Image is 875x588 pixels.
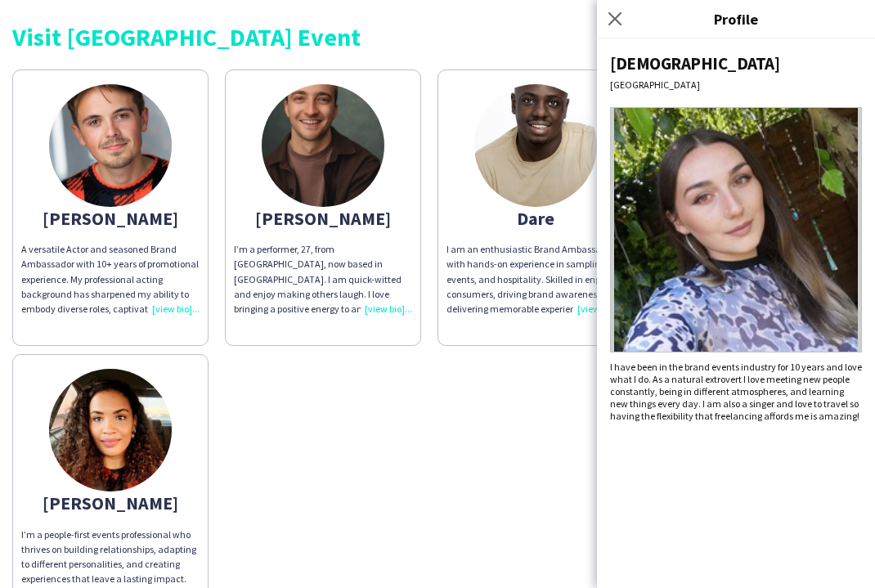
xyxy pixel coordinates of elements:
img: thumb-680911477c548.jpeg [262,84,384,207]
div: Dare [446,211,625,226]
p: A versatile Actor and seasoned Brand Ambassador with 10+ years of promotional experience. My prof... [21,242,200,316]
p: I am an enthusiastic Brand Ambassador with hands-on experience in sampling, live events, and hosp... [446,242,625,316]
div: [DEMOGRAPHIC_DATA] [610,52,862,74]
div: [GEOGRAPHIC_DATA] [610,79,862,91]
h3: Profile [597,8,875,29]
img: thumb-65f44e080f0e9.jpg [474,84,597,207]
div: [PERSON_NAME] [21,211,200,226]
span: I’m a performer, 27, from [GEOGRAPHIC_DATA], now based in [GEOGRAPHIC_DATA]. I am quick-witted an... [234,243,410,389]
img: thumb-a09f3048-50e3-41d2-a9e6-cd409721d296.jpg [49,84,172,207]
img: thumb-6829becdbad6c.jpeg [49,369,172,491]
div: [PERSON_NAME] [21,496,200,510]
div: Visit [GEOGRAPHIC_DATA] Event [12,25,863,49]
div: [PERSON_NAME] [234,211,412,226]
img: Crew avatar or photo [610,107,862,352]
div: I have been in the brand events industry for 10 years and love what I do. As a natural extrovert ... [610,361,862,422]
